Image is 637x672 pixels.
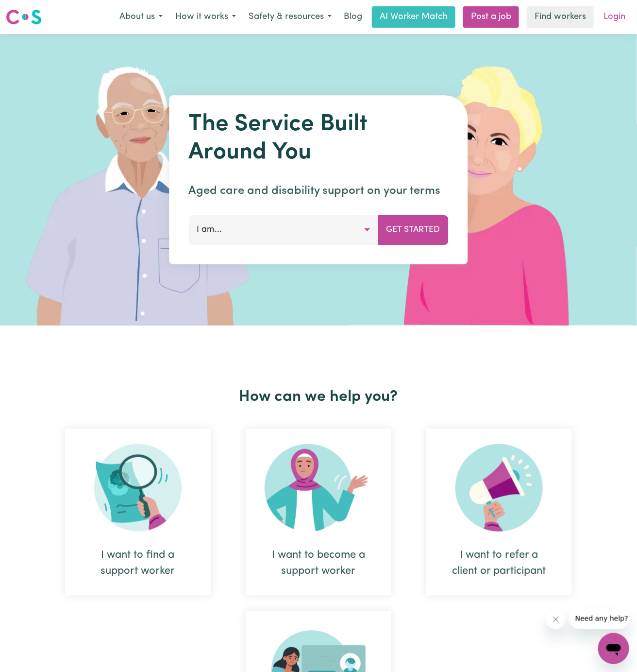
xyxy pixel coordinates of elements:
div: I want to refer a client or participant [426,429,572,596]
a: Blog [338,6,368,28]
img: Refer [455,444,543,532]
p: Aged care and disability support on your terms [189,182,449,200]
a: AI Worker Match [372,6,455,28]
button: About us [113,7,169,27]
img: Become Worker [265,444,372,532]
img: Search [94,444,182,532]
button: Get Started [378,215,449,244]
iframe: Message from company [570,608,629,629]
iframe: Close message [546,610,566,629]
iframe: Button to launch messaging window [598,633,629,664]
div: I want to become a support worker [269,547,368,579]
img: Careseekers logo [6,8,42,26]
div: I want to become a support worker [246,429,391,596]
a: Careseekers logo [6,6,42,28]
a: Post a job [463,6,519,28]
button: How it works [169,7,242,27]
div: I want to find a support worker [88,547,187,579]
div: I want to refer a client or participant [450,547,549,579]
h2: How can we help you? [48,388,589,406]
h1: The Service Built Around You [189,111,449,167]
a: Find workers [527,6,594,28]
div: I want to find a support worker [65,429,211,596]
button: Safety & resources [242,7,338,27]
a: Login [598,6,631,28]
button: I am... [189,215,379,244]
